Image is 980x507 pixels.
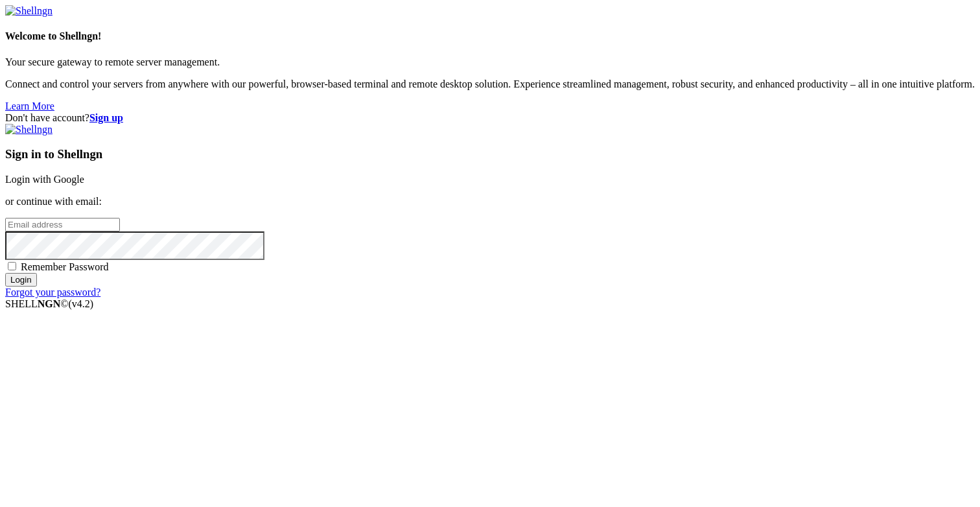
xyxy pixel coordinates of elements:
[5,174,84,185] a: Login with Google
[5,147,975,161] h3: Sign in to Shellngn
[5,287,100,298] a: Forgot your password?
[38,298,61,309] b: NGN
[5,30,975,42] h4: Welcome to Shellngn!
[5,218,120,231] input: Email address
[21,261,109,272] span: Remember Password
[5,298,93,309] span: SHELL ©
[5,56,975,68] p: Your secure gateway to remote server management.
[5,78,975,90] p: Connect and control your servers from anywhere with our powerful, browser-based terminal and remo...
[5,196,975,207] p: or continue with email:
[5,100,54,112] a: Learn More
[69,298,94,309] span: 4.2.0
[5,5,52,17] img: Shellngn
[89,112,123,123] a: Sign up
[5,273,37,287] input: Login
[5,112,975,124] div: Don't have account?
[5,124,52,136] img: Shellngn
[8,262,16,270] input: Remember Password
